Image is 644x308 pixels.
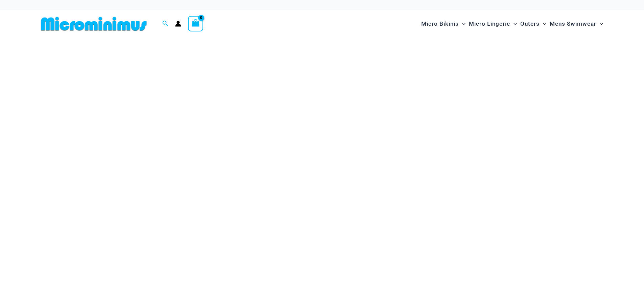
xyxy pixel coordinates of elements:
a: Micro BikinisMenu ToggleMenu Toggle [420,14,467,34]
span: Outers [520,15,540,32]
a: Account icon link [175,21,181,27]
a: Mens SwimwearMenu ToggleMenu Toggle [548,14,605,34]
span: Micro Bikinis [421,15,459,32]
a: Search icon link [162,20,168,28]
a: View Shopping Cart, empty [188,16,204,31]
span: Menu Toggle [459,15,466,32]
img: MM SHOP LOGO FLAT [38,16,149,31]
span: Menu Toggle [596,15,603,32]
nav: Site Navigation [419,13,606,35]
span: Micro Lingerie [469,15,510,32]
span: Menu Toggle [510,15,517,32]
a: OutersMenu ToggleMenu Toggle [519,14,548,34]
span: Mens Swimwear [550,15,596,32]
a: Micro LingerieMenu ToggleMenu Toggle [467,14,519,34]
span: Menu Toggle [540,15,546,32]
